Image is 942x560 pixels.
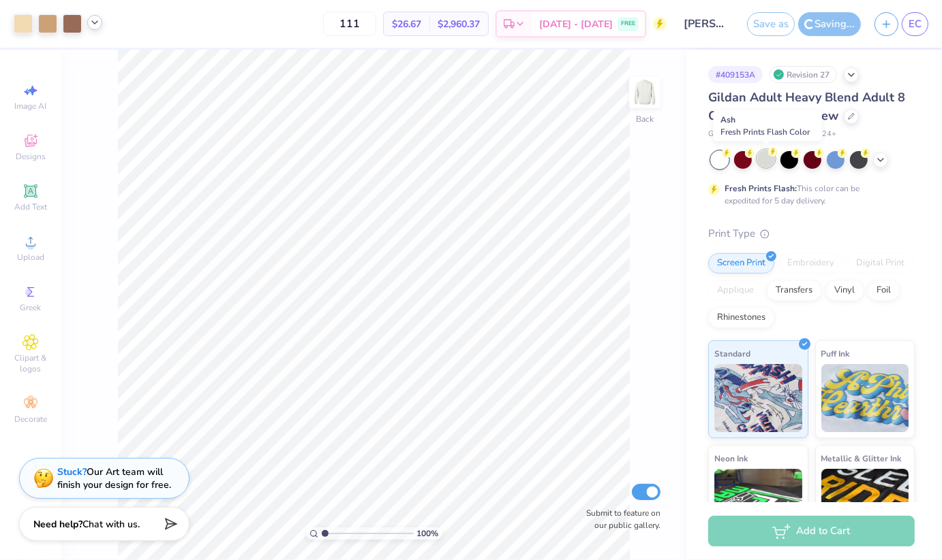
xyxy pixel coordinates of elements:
div: Applique [708,280,763,301]
div: Back [636,113,654,125]
span: Clipart & logos [7,352,55,374]
div: Digital Print [847,253,913,274]
span: Gildan [708,129,730,140]
div: Transfers [767,280,821,301]
span: 100 % [417,527,439,540]
strong: Fresh Prints Flash: [725,183,797,194]
span: Chat with us. [82,518,140,531]
div: Rhinestones [708,308,774,328]
span: Neon Ink [714,451,748,465]
div: Foil [868,280,900,301]
span: Fresh Prints Flash Color [721,127,810,137]
label: Submit to feature on our public gallery. [579,507,660,531]
span: FREE [621,19,635,29]
a: EC [902,12,928,36]
div: Print Type [708,226,915,242]
img: Metallic & Glitter Ink [821,469,909,537]
div: Ash [714,110,822,142]
div: Embroidery [778,253,843,274]
span: [DATE] - [DATE] [539,17,613,31]
span: Designs [16,151,46,162]
div: Our Art team will finish your design for free. [57,465,171,491]
div: Screen Print [708,253,774,274]
span: Decorate [14,414,47,425]
img: Puff Ink [821,364,909,432]
span: Upload [17,252,44,263]
div: # 409153A [708,66,763,83]
img: Neon Ink [714,469,802,537]
span: Standard [714,346,750,361]
span: Greek [20,302,42,313]
span: EC [909,16,922,32]
img: Standard [714,364,802,432]
span: Image AI [15,101,47,112]
img: Back [631,79,658,106]
input: Untitled Design [673,10,740,37]
strong: Need help? [33,518,82,531]
div: This color can be expedited for 5 day delivery. [725,182,892,207]
input: – – [323,12,376,36]
div: Revision 27 [770,66,837,83]
span: Gildan Adult Heavy Blend Adult 8 Oz. 50/50 Fleece Crew [708,89,905,124]
span: Metallic & Glitter Ink [821,451,902,465]
span: $2,960.37 [438,17,480,31]
span: Add Text [14,201,47,212]
div: Vinyl [825,280,864,301]
strong: Stuck? [57,465,87,478]
span: $26.67 [392,17,421,31]
span: Puff Ink [821,346,850,361]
